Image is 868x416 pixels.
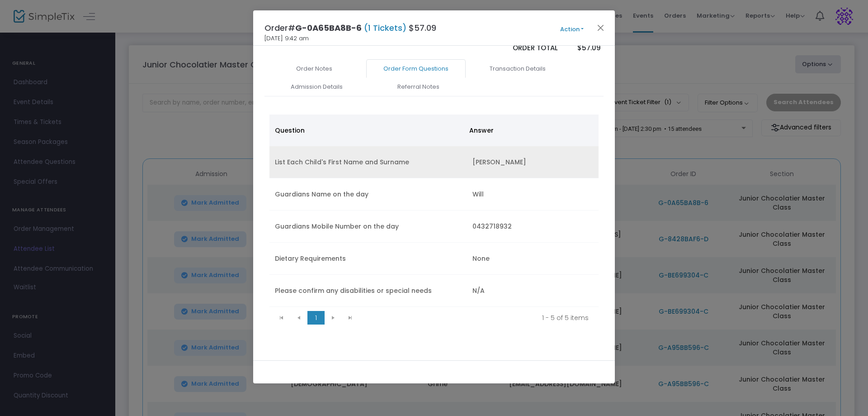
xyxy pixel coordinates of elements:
td: Guardians Name on the day [269,178,467,210]
div: Data table [269,115,599,307]
td: List Each Child's First Name and Surname [269,146,467,178]
p: $57.09 [566,43,600,53]
td: Guardians Mobile Number on the day [269,210,467,243]
a: Order Form Questions [366,59,466,78]
a: Transaction Details [468,59,567,78]
a: Order Notes [264,59,364,78]
h4: Order# $57.09 [264,22,436,34]
a: Admission Details [267,77,366,96]
p: Order Total [481,43,558,53]
span: Page 1 [307,311,325,325]
span: G-0A65BA8B-6 [295,22,362,33]
span: (1 Tickets) [362,22,409,33]
button: Close [595,22,607,33]
td: Dietary Requirements [269,243,467,275]
span: [DATE] 9:42 am [264,34,309,43]
td: Please confirm any disabilities or special needs [269,275,467,307]
button: Action [545,24,599,34]
td: Will [467,178,599,210]
td: [PERSON_NAME] [467,146,599,178]
th: Question [269,115,464,146]
td: 0432718932 [467,210,599,243]
a: Referral Notes [368,77,468,96]
td: N/A [467,275,599,307]
td: None [467,243,599,275]
th: Answer [464,115,594,146]
kendo-pager-info: 1 - 5 of 5 items [365,313,589,322]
